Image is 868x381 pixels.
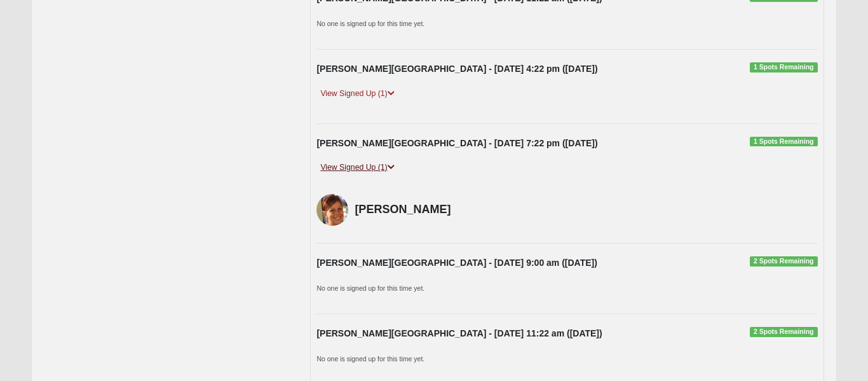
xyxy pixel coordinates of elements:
[316,328,602,338] strong: [PERSON_NAME][GEOGRAPHIC_DATA] - [DATE] 11:22 am ([DATE])
[316,284,424,292] small: No one is signed up for this time yet.
[750,327,818,337] span: 2 Spots Remaining
[316,64,597,74] strong: [PERSON_NAME][GEOGRAPHIC_DATA] - [DATE] 4:22 pm ([DATE])
[750,137,818,147] span: 1 Spots Remaining
[316,355,424,363] small: No one is signed up for this time yet.
[316,258,597,268] strong: [PERSON_NAME][GEOGRAPHIC_DATA] - [DATE] 9:00 am ([DATE])
[316,161,398,174] a: View Signed Up (1)
[750,256,818,267] span: 2 Spots Remaining
[316,194,348,226] img: Leslie Mays
[316,138,597,148] strong: [PERSON_NAME][GEOGRAPHIC_DATA] - [DATE] 7:22 pm ([DATE])
[355,203,471,217] h4: [PERSON_NAME]
[316,20,424,27] small: No one is signed up for this time yet.
[750,62,818,73] span: 1 Spots Remaining
[316,87,398,100] a: View Signed Up (1)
